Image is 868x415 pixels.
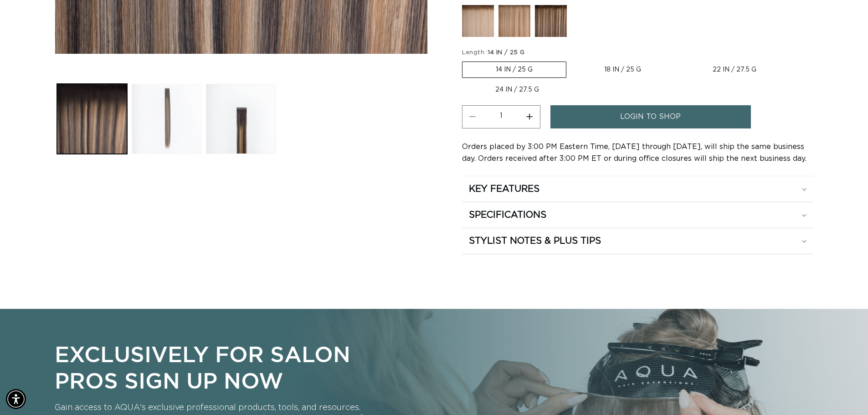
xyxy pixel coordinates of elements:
span: 14 IN / 25 G [488,50,525,56]
img: Como Root Tap - Tape In [535,5,567,37]
p: Exclusively for Salon Pros Sign Up Now [55,341,368,393]
img: Tahoe Root Tap - Tape In [462,5,494,37]
label: 24 IN / 27.5 G [462,82,572,97]
h2: SPECIFICATIONS [469,209,546,221]
a: Como Root Tap - Tape In [535,5,567,41]
summary: KEY FEATURES [462,176,813,202]
summary: STYLIST NOTES & PLUS TIPS [462,228,813,254]
img: Arabian Root Tap - Tape In [498,5,530,37]
label: 22 IN / 27.5 G [679,62,790,77]
a: Tahoe Root Tap - Tape In [462,5,494,41]
h2: STYLIST NOTES & PLUS TIPS [469,235,601,247]
span: Orders placed by 3:00 PM Eastern Time, [DATE] through [DATE], will ship the same business day. Or... [462,143,806,162]
summary: SPECIFICATIONS [462,202,813,228]
label: 18 IN / 25 G [571,62,674,77]
a: Arabian Root Tap - Tape In [498,5,530,41]
button: Load image 3 in gallery view [206,84,276,154]
button: Load image 1 in gallery view [57,84,127,154]
span: login to shop [620,105,681,128]
h2: KEY FEATURES [469,183,539,195]
div: Accessibility Menu [6,389,26,409]
button: Load image 2 in gallery view [132,84,202,154]
label: 14 IN / 25 G [462,61,566,78]
legend: Length : [462,48,526,57]
a: login to shop [550,105,751,128]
